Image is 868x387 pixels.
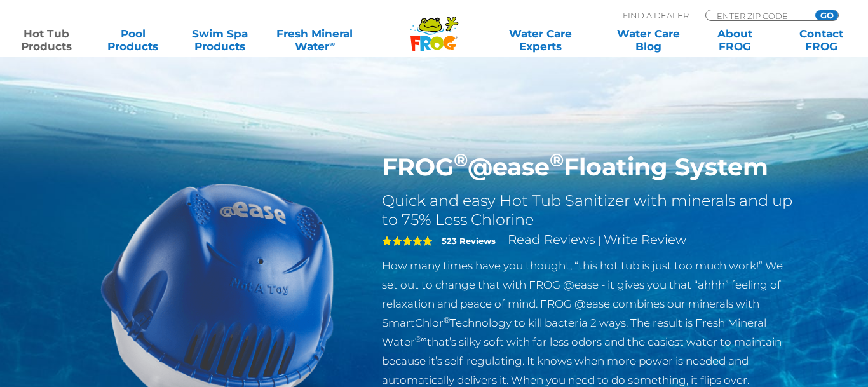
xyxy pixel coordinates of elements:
a: Swim SpaProducts [186,27,254,53]
h2: Quick and easy Hot Tub Sanitizer with minerals and up to 75% Less Chlorine [382,191,797,229]
a: PoolProducts [99,27,166,53]
h1: FROG @ease Floating System [382,153,797,182]
a: Water CareBlog [614,27,682,53]
sup: ®∞ [415,334,427,344]
p: Find A Dealer [623,10,689,21]
input: GO [815,10,838,20]
sup: ® [550,149,564,171]
span: 5 [382,236,433,246]
a: Fresh MineralWater∞ [273,27,357,53]
sup: ® [444,315,450,325]
a: Hot TubProducts [13,27,80,53]
a: AboutFROG [702,27,769,53]
a: Write Review [604,232,686,247]
sup: ® [454,149,468,171]
strong: 523 Reviews [442,236,496,246]
input: Zip Code Form [715,10,801,21]
a: ContactFROG [788,27,855,53]
span: | [598,234,601,247]
a: Read Reviews [508,232,595,247]
a: Water CareExperts [485,27,595,53]
sup: ∞ [329,39,335,48]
